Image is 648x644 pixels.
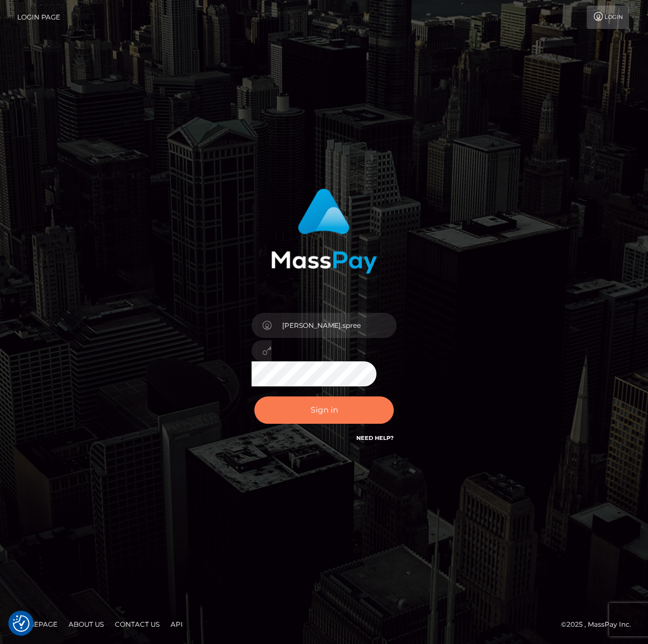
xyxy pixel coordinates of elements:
[272,313,396,338] input: Username...
[12,616,62,633] a: Homepage
[587,6,629,29] a: Login
[13,615,30,632] button: Consent Preferences
[17,6,60,29] a: Login Page
[271,188,377,274] img: MassPay Login
[64,616,108,633] a: About Us
[110,616,164,633] a: Contact Us
[561,618,640,631] div: © 2025 , MassPay Inc.
[356,434,394,442] a: Need Help?
[254,396,394,424] button: Sign in
[13,615,30,632] img: Revisit consent button
[166,616,187,633] a: API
